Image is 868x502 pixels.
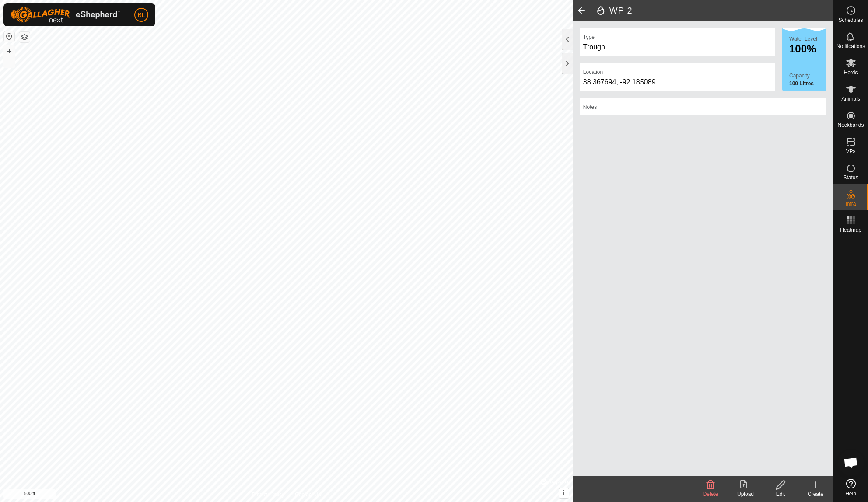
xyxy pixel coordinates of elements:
[559,488,569,498] button: i
[595,5,833,16] h2: WP 2
[845,201,856,206] span: Infra
[252,491,284,499] a: Privacy Policy
[833,475,868,500] a: Help
[4,57,14,68] button: –
[19,32,30,42] button: Map Layers
[583,77,772,87] div: 38.367694, -92.185089
[838,17,863,23] span: Schedules
[845,491,856,496] span: Help
[295,491,321,499] a: Contact Us
[137,10,145,20] span: BL
[583,33,595,41] label: Type
[583,103,597,111] label: Notes
[10,7,120,23] img: Gallagher Logo
[728,490,763,498] div: Upload
[4,46,14,56] button: +
[789,72,826,80] label: Capacity
[846,149,855,154] span: VPs
[583,42,772,52] div: Trough
[563,489,565,497] span: i
[789,80,826,87] label: 100 Litres
[4,31,14,42] button: Reset Map
[837,122,864,128] span: Neckbands
[840,227,861,233] span: Heatmap
[763,490,798,498] div: Edit
[703,491,718,497] span: Delete
[838,450,864,476] div: Open chat
[583,68,603,76] label: Location
[841,96,860,101] span: Animals
[789,44,826,54] div: 100%
[789,36,817,42] label: Water Level
[836,44,865,49] span: Notifications
[798,490,833,498] div: Create
[843,175,858,180] span: Status
[843,70,857,75] span: Herds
